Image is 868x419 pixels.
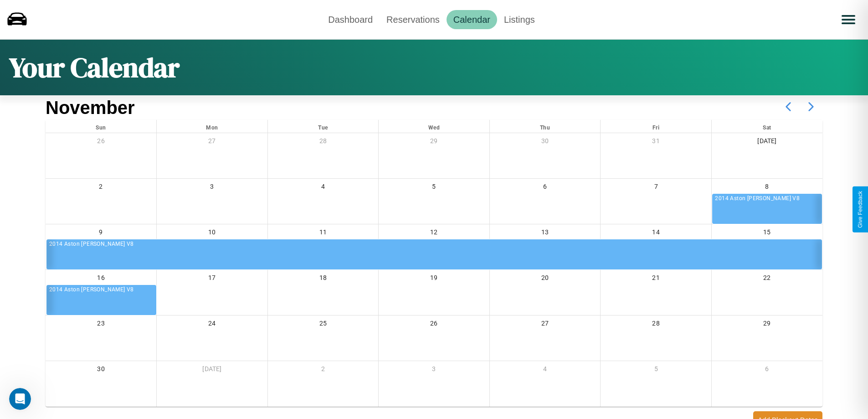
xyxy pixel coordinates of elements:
[836,7,861,32] button: Open menu
[268,224,379,243] div: 11
[379,120,489,133] div: Wed
[490,361,601,380] div: 4
[46,270,156,289] div: 16
[157,179,267,197] div: 3
[157,361,267,380] div: [DATE]
[321,10,380,29] a: Dashboard
[46,179,156,197] div: 2
[490,179,601,197] div: 6
[157,120,267,133] div: Mon
[497,10,542,29] a: Listings
[49,240,820,249] div: 2014 Aston [PERSON_NAME] V8
[379,133,489,152] div: 29
[857,191,863,228] div: Give Feedback
[9,49,180,86] h1: Your Calendar
[379,179,489,197] div: 5
[268,270,379,289] div: 18
[715,194,820,203] div: 2014 Aston [PERSON_NAME] V8
[601,224,711,243] div: 14
[46,133,156,152] div: 26
[601,270,711,289] div: 21
[712,120,822,133] div: Sat
[712,316,822,334] div: 29
[712,179,822,197] div: 8
[379,361,489,380] div: 3
[157,316,267,334] div: 24
[601,361,711,380] div: 5
[490,120,601,133] div: Thu
[268,179,379,197] div: 4
[601,179,711,197] div: 7
[601,120,711,133] div: Fri
[380,10,447,29] a: Reservations
[712,361,822,380] div: 6
[601,133,711,152] div: 31
[268,133,379,152] div: 28
[268,120,379,133] div: Tue
[379,316,489,334] div: 26
[9,388,31,410] iframe: Intercom live chat
[447,10,497,29] a: Calendar
[46,361,156,380] div: 30
[46,98,135,118] h2: November
[490,270,601,289] div: 20
[268,316,379,334] div: 25
[157,133,267,152] div: 27
[49,285,154,295] div: 2014 Aston [PERSON_NAME] V8
[46,224,156,243] div: 9
[46,120,156,133] div: Sun
[490,133,601,152] div: 30
[601,316,711,334] div: 28
[157,270,267,289] div: 17
[268,361,379,380] div: 2
[379,224,489,243] div: 12
[490,224,601,243] div: 13
[157,224,267,243] div: 10
[712,133,822,152] div: [DATE]
[490,316,601,334] div: 27
[712,270,822,289] div: 22
[46,316,156,334] div: 23
[379,270,489,289] div: 19
[712,224,822,243] div: 15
